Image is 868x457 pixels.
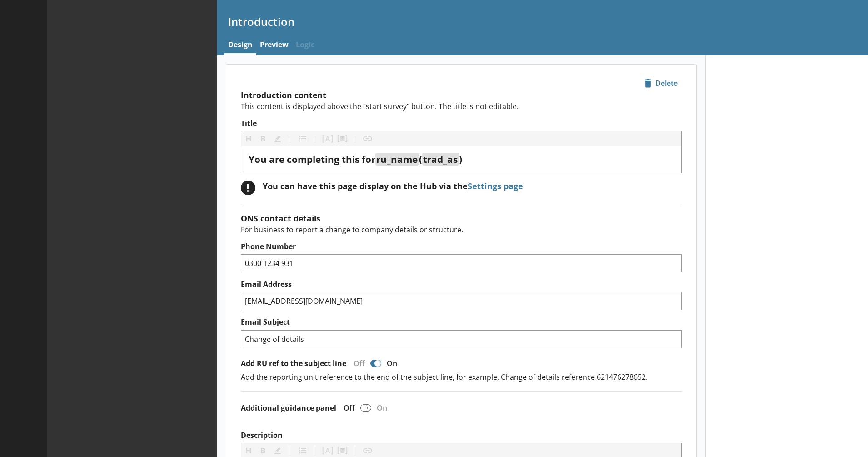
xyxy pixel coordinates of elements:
[241,431,682,440] label: Description
[228,15,858,29] h1: Introduction
[241,213,682,224] h2: ONS contact details
[241,280,682,289] label: Email Address
[383,358,404,368] div: On
[336,403,359,413] div: Off
[241,225,682,235] p: For business to report a change to company details or structure.
[263,181,523,191] div: You can have this page display on the Hub via the
[346,358,369,368] div: Off
[241,403,336,413] label: Additional guidance panel
[249,153,375,166] span: You are completing this for
[241,181,255,195] div: !
[241,372,682,382] p: Add the reporting unit reference to the end of the subject line, for example, Change of details r...
[224,36,256,55] a: Design
[423,153,458,166] span: trad_as
[468,181,523,191] a: Settings page
[241,242,682,251] label: Phone Number
[241,359,346,368] label: Add RU ref to the subject line
[640,75,682,91] button: Delete
[241,90,682,100] h2: Introduction content
[241,119,682,128] label: Title
[376,153,418,166] span: ru_name
[256,36,292,55] a: Preview
[459,153,462,166] span: )
[373,403,394,413] div: On
[241,101,682,111] p: This content is displayed above the “start survey” button. The title is not editable.
[292,36,318,55] span: Logic
[419,153,422,166] span: (
[249,153,674,166] div: Title
[641,76,681,90] span: Delete
[241,317,682,327] label: Email Subject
